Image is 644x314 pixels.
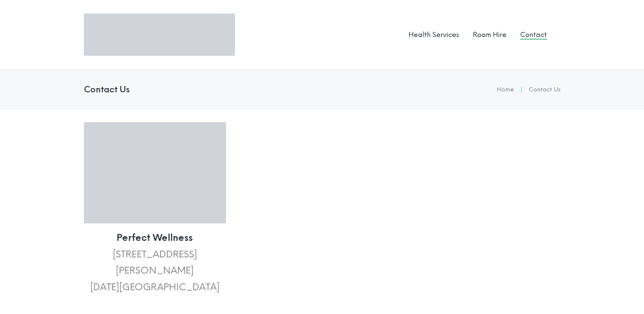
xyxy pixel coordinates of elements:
strong: Perfect Wellness [117,232,193,243]
img: Logo Perfect Wellness 710x197 [84,14,235,56]
h4: Contact Us [84,84,130,94]
p: [STREET_ADDRESS][PERSON_NAME] [DATE][GEOGRAPHIC_DATA] [84,230,226,295]
img: Perfect Wellness Outside [84,122,226,224]
li: | [514,85,529,95]
li: Contact Us [529,85,561,95]
a: Contact [520,31,547,39]
a: Room Hire [473,31,507,39]
iframe: Perfect Welness [235,122,559,275]
a: Home [497,86,514,93]
a: Health Services [409,31,459,39]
